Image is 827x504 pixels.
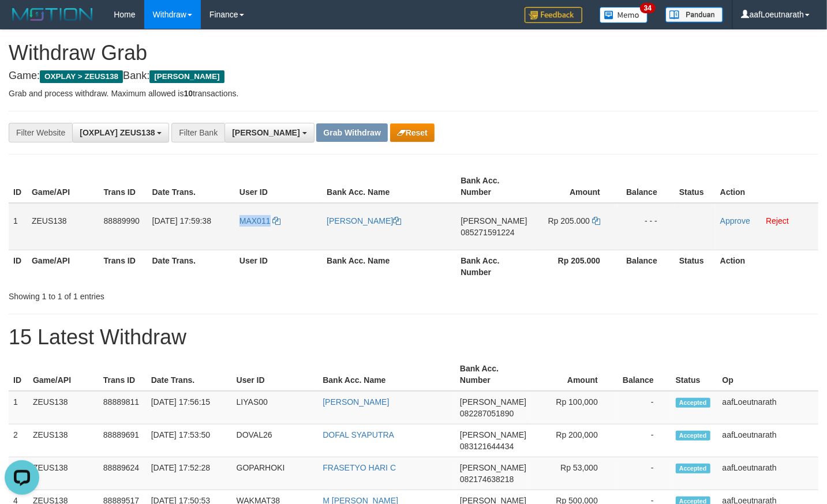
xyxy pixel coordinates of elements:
[327,216,401,225] a: [PERSON_NAME]
[322,170,456,203] th: Bank Acc. Name
[28,391,99,424] td: ZEUS138
[718,457,818,490] td: aafLoeutnarath
[80,128,155,137] span: [OXPLAY] ZEUS138
[460,397,526,407] span: [PERSON_NAME]
[720,216,750,225] a: Approve
[9,326,818,349] h1: 15 Latest Withdraw
[525,7,582,23] img: Feedback.jpg
[615,457,671,490] td: -
[716,170,818,203] th: Action
[600,7,648,23] img: Button%20Memo.svg
[675,170,716,203] th: Status
[718,424,818,457] td: aafLoeutnarath
[40,70,123,83] span: OXPLAY > ZEUS138
[618,250,675,283] th: Balance
[232,457,319,490] td: GOPARHOKI
[671,358,718,391] th: Status
[9,88,818,99] p: Grab and process withdraw. Maximum allowed is transactions.
[455,358,531,391] th: Bank Acc. Number
[9,170,27,203] th: ID
[235,170,322,203] th: User ID
[323,397,389,407] a: [PERSON_NAME]
[147,391,232,424] td: [DATE] 17:56:15
[9,6,96,23] img: MOTION_logo.png
[461,216,527,225] span: [PERSON_NAME]
[531,391,615,424] td: Rp 100,000
[9,123,72,142] div: Filter Website
[665,7,723,22] img: panduan.png
[548,216,590,225] span: Rp 205.000
[28,424,99,457] td: ZEUS138
[171,123,224,142] div: Filter Bank
[316,123,387,142] button: Grab Withdraw
[27,203,99,250] td: ZEUS138
[456,250,532,283] th: Bank Acc. Number
[766,216,789,225] a: Reject
[323,430,394,439] a: DOFAL SYAPUTRA
[9,203,27,250] td: 1
[99,358,147,391] th: Trans ID
[460,463,526,472] span: [PERSON_NAME]
[640,3,656,13] span: 34
[615,391,671,424] td: -
[240,216,271,225] span: MAX011
[232,358,319,391] th: User ID
[104,216,140,225] span: 88889990
[615,424,671,457] td: -
[184,89,193,98] strong: 10
[460,409,514,418] span: Copy 082287051890 to clipboard
[460,430,526,439] span: [PERSON_NAME]
[72,123,169,142] button: [OXPLAY] ZEUS138
[323,463,396,472] a: FRASETYO HARI C
[461,228,514,237] span: Copy 085271591224 to clipboard
[99,424,147,457] td: 88889691
[147,424,232,457] td: [DATE] 17:53:50
[322,250,456,283] th: Bank Acc. Name
[9,42,818,65] h1: Withdraw Grab
[27,250,99,283] th: Game/API
[676,431,710,441] span: Accepted
[9,424,28,457] td: 2
[149,70,224,83] span: [PERSON_NAME]
[28,457,99,490] td: ZEUS138
[460,442,514,451] span: Copy 083121644434 to clipboard
[5,5,39,39] button: Open LiveChat chat widget
[9,250,27,283] th: ID
[9,286,336,302] div: Showing 1 to 1 of 1 entries
[232,424,319,457] td: DOVAL26
[232,128,300,137] span: [PERSON_NAME]
[618,170,675,203] th: Balance
[718,391,818,424] td: aafLoeutnarath
[531,358,615,391] th: Amount
[27,170,99,203] th: Game/API
[235,250,322,283] th: User ID
[240,216,281,225] a: MAX011
[147,358,232,391] th: Date Trans.
[224,123,314,142] button: [PERSON_NAME]
[532,170,618,203] th: Amount
[532,250,618,283] th: Rp 205.000
[676,464,710,473] span: Accepted
[718,358,818,391] th: Op
[99,391,147,424] td: 88889811
[99,170,148,203] th: Trans ID
[9,358,28,391] th: ID
[147,457,232,490] td: [DATE] 17:52:28
[456,170,532,203] th: Bank Acc. Number
[676,398,710,408] span: Accepted
[9,391,28,424] td: 1
[618,203,675,250] td: - - -
[148,170,235,203] th: Date Trans.
[716,250,818,283] th: Action
[531,424,615,457] td: Rp 200,000
[460,475,514,484] span: Copy 082174638218 to clipboard
[232,391,319,424] td: LIYAS00
[9,70,818,82] h4: Game: Bank:
[152,216,211,225] span: [DATE] 17:59:38
[318,358,455,391] th: Bank Acc. Name
[28,358,99,391] th: Game/API
[148,250,235,283] th: Date Trans.
[531,457,615,490] td: Rp 53,000
[675,250,716,283] th: Status
[615,358,671,391] th: Balance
